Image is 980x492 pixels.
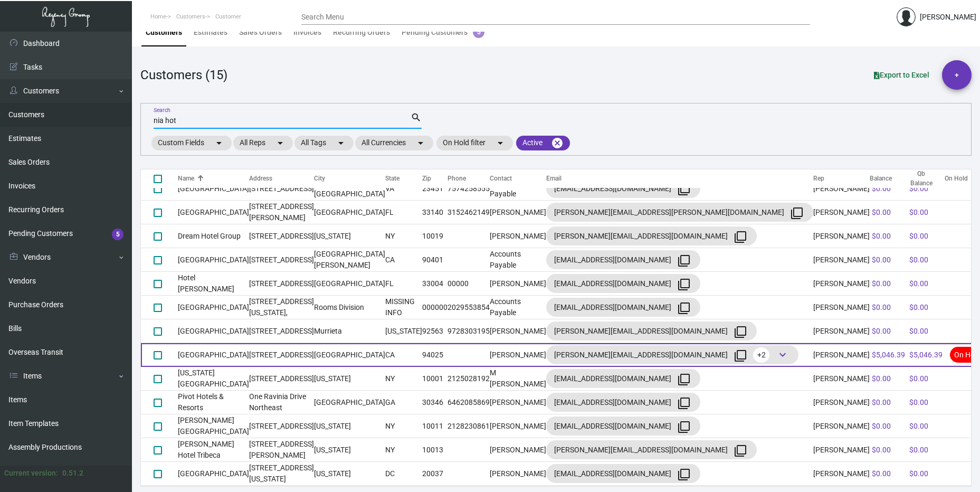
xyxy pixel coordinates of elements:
span: $0.00 [872,303,891,311]
div: Qb Balance [909,169,933,188]
img: admin@bootstrapmaster.com [897,7,916,26]
button: Export to Excel [865,65,938,84]
td: 2029553854 [448,296,490,319]
td: 30346 [422,391,448,414]
span: $0.00 [872,374,891,383]
span: Customers [176,13,205,20]
td: [GEOGRAPHIC_DATA] [314,391,385,414]
div: [PERSON_NAME][EMAIL_ADDRESS][DOMAIN_NAME] [554,323,749,339]
td: [GEOGRAPHIC_DATA][PERSON_NAME] [314,248,385,272]
td: $0.00 [907,224,945,248]
td: [GEOGRAPHIC_DATA] [314,201,385,224]
td: $0.00 [907,272,945,296]
div: [EMAIL_ADDRESS][DOMAIN_NAME] [554,299,692,316]
mat-icon: arrow_drop_down [494,137,507,149]
td: [PERSON_NAME] Hotel Tribeca [178,438,249,462]
div: Qb Balance [909,169,943,188]
div: State [385,174,422,184]
td: [PERSON_NAME] [490,319,546,343]
span: $0.00 [872,422,891,430]
td: 94025 [422,343,448,367]
td: 10019 [422,224,448,248]
td: [STREET_ADDRESS] [249,414,314,438]
td: CA [385,248,422,272]
td: [PERSON_NAME][GEOGRAPHIC_DATA] [178,414,249,438]
td: [US_STATE] [314,414,385,438]
td: $0.00 [907,248,945,272]
mat-icon: cancel [551,137,564,149]
td: 33004 [422,272,448,296]
td: Accounts Payable [490,177,546,201]
td: $0.00 [907,201,945,224]
td: 3152462149 [448,201,490,224]
div: Sales Orders [239,27,282,38]
div: City [314,174,385,184]
div: [EMAIL_ADDRESS][DOMAIN_NAME] [554,418,692,434]
td: DC [385,462,422,486]
mat-icon: filter_none [678,373,690,386]
div: [PERSON_NAME][EMAIL_ADDRESS][DOMAIN_NAME] [554,346,791,363]
div: Zip [422,174,448,184]
td: Pivot Hotels & Resorts [178,391,249,414]
span: $0.00 [872,398,891,406]
td: $0.00 [907,177,945,201]
td: [PERSON_NAME] [813,319,870,343]
td: [US_STATE] [314,224,385,248]
div: State [385,174,399,184]
td: [STREET_ADDRESS] [249,319,314,343]
div: [PERSON_NAME][EMAIL_ADDRESS][DOMAIN_NAME] [554,228,749,244]
div: [PERSON_NAME] [920,12,976,23]
td: [STREET_ADDRESS][US_STATE] [249,462,314,486]
mat-icon: filter_none [678,468,690,481]
div: Contact [490,174,512,184]
div: [PERSON_NAME][EMAIL_ADDRESS][DOMAIN_NAME] [554,441,749,458]
td: [GEOGRAPHIC_DATA] [314,343,385,367]
td: [STREET_ADDRESS] [249,248,314,272]
td: 10013 [422,438,448,462]
td: Murrieta [314,319,385,343]
div: Customers [146,27,182,38]
td: [PERSON_NAME] [813,272,870,296]
div: [EMAIL_ADDRESS][DOMAIN_NAME] [554,465,692,482]
mat-icon: search [411,111,422,124]
mat-icon: filter_none [734,349,747,362]
td: [GEOGRAPHIC_DATA] [178,201,249,224]
td: $0.00 [907,296,945,319]
td: [GEOGRAPHIC_DATA] [178,177,249,201]
td: $0.00 [907,391,945,414]
td: 33140 [422,201,448,224]
th: Email [546,169,813,189]
mat-icon: arrow_drop_down [213,137,225,149]
td: $0.00 [907,319,945,343]
td: [US_STATE] [314,438,385,462]
div: Address [249,174,272,184]
span: $0.00 [872,208,891,216]
td: [PERSON_NAME] [813,343,870,367]
div: Contact [490,174,546,184]
span: Home [150,13,166,20]
mat-chip: All Currencies [355,136,433,150]
td: [STREET_ADDRESS][PERSON_NAME] [249,438,314,462]
td: MISSING INFO [385,296,422,319]
td: CA [385,343,422,367]
td: 2128230861 [448,414,490,438]
td: [PERSON_NAME] [490,224,546,248]
td: [PERSON_NAME] [813,224,870,248]
span: $5,046.39 [872,351,905,359]
td: 2125028192 [448,367,490,391]
td: M [PERSON_NAME] [490,367,546,391]
span: $0.00 [872,446,891,454]
td: [US_STATE][GEOGRAPHIC_DATA] [314,177,385,201]
td: $0.00 [907,462,945,486]
td: 20037 [422,462,448,486]
td: 23451 [422,177,448,201]
div: Customers (15) [140,65,227,84]
mat-chip: Custom Fields [151,136,232,150]
span: keyboard_arrow_down [776,348,789,361]
td: [PERSON_NAME] [490,462,546,486]
span: Export to Excel [874,71,929,79]
td: $0.00 [907,414,945,438]
span: $0.00 [872,232,891,240]
td: [STREET_ADDRESS][US_STATE], [249,296,314,319]
td: 10001 [422,367,448,391]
